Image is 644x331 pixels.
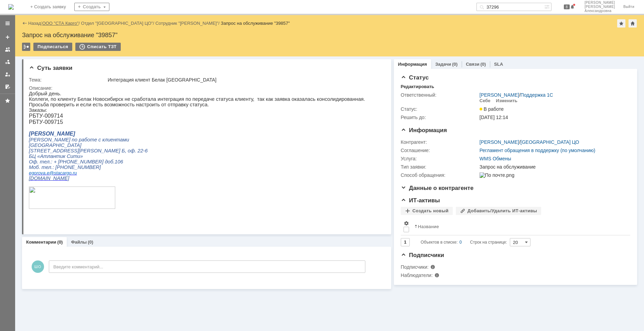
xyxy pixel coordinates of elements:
[81,21,155,26] div: /
[22,32,637,39] div: Запрос на обслуживание "39857"
[480,92,553,98] div: /
[401,106,478,112] div: Статус:
[28,21,41,26] a: Назад
[480,172,514,178] img: По почте.png
[401,164,478,170] div: Тип заявки:
[584,1,615,5] span: [PERSON_NAME]
[412,218,625,235] th: Название
[480,148,595,153] a: Регламент обращения в поддержку (по умолчанию)
[617,19,625,28] div: Добавить в избранное
[29,77,106,83] div: Тема:
[466,62,479,67] a: Связи
[460,238,462,246] div: 0
[108,77,380,83] div: Интеграция клиент Белак [GEOGRAPHIC_DATA]
[584,9,615,13] span: Александровна
[520,92,553,98] a: Поддержка 1С
[421,238,507,246] i: Строк на странице:
[71,239,87,245] a: Файлы
[74,3,109,11] div: Создать
[401,264,470,270] div: Подписчики:
[26,239,56,245] a: Комментарии
[2,69,13,80] a: Мои заявки
[8,4,14,10] img: logo
[480,98,491,104] div: Себе
[496,98,518,104] div: Изменить
[401,197,440,204] span: ИТ-активы
[57,239,63,245] div: (0)
[88,239,93,245] div: (0)
[401,252,444,258] span: Подписчики
[480,139,579,145] div: /
[2,32,13,43] a: Создать заявку
[452,62,458,67] div: (0)
[544,3,551,10] span: Расширенный поиск
[29,65,72,71] span: Суть заявки
[155,21,218,26] a: Сотрудник "[PERSON_NAME]"
[520,139,579,145] a: [GEOGRAPHIC_DATA] ЦО
[42,21,79,26] a: ООО "СТА Карго"
[401,185,474,191] span: Данные о контрагенте
[17,79,18,85] span: .
[2,44,13,55] a: Заявки на командах
[44,79,48,85] span: ru
[398,62,427,67] a: Информация
[418,224,439,229] div: Название
[435,62,451,67] a: Задачи
[401,172,478,178] div: Способ обращения:
[18,79,20,85] span: e
[401,74,429,81] span: Статус
[2,56,13,67] a: Заявки в моей ответственности
[480,164,627,170] div: Запрос на обслуживание
[32,260,44,273] span: ШО
[155,21,221,26] div: /
[480,156,511,161] a: WMS Обмены
[480,106,504,112] span: В работе
[480,139,519,145] a: [PERSON_NAME]
[8,4,14,10] a: Перейти на домашнюю страницу
[480,115,508,120] span: [DATE] 12:14
[20,79,25,85] span: @
[29,85,382,91] div: Описание:
[43,79,44,85] span: .
[42,21,81,26] div: /
[401,115,478,120] div: Решить до:
[401,127,447,134] span: Информация
[564,4,570,9] span: 8
[480,92,519,98] a: [PERSON_NAME]
[22,43,30,51] div: Работа с массовостью
[25,79,43,85] span: stacargo
[401,156,478,161] div: Услуга:
[401,139,478,145] div: Контрагент:
[401,84,434,89] div: Редактировать
[221,21,290,26] div: Запрос на обслуживание "39857"
[401,273,470,278] div: Наблюдатели:
[421,240,458,245] span: Объектов в списке:
[41,20,42,25] div: |
[81,21,153,26] a: Отдел "[GEOGRAPHIC_DATA] ЦО"
[401,148,478,153] div: Соглашение:
[629,19,637,28] div: Сделать домашней страницей
[480,62,486,67] div: (0)
[2,81,13,92] a: Мои согласования
[584,5,615,9] span: [PERSON_NAME]
[494,62,503,67] a: SLA
[401,92,478,98] div: Ответственный:
[404,221,409,226] span: Настройки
